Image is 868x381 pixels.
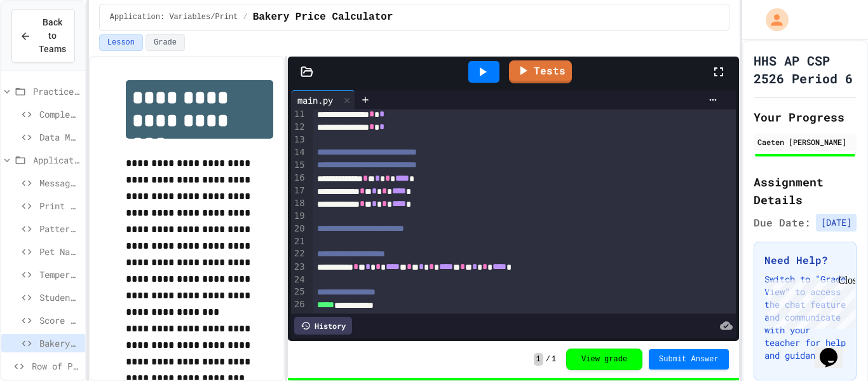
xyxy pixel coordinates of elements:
span: Bakery Price Calculator [39,336,80,350]
div: main.py [291,94,339,107]
a: Tests [509,60,572,83]
span: Print Statement Repair [39,199,80,212]
span: Data Mix-Up Fix [39,130,80,144]
span: [DATE] [816,214,857,232]
div: 17 [291,184,307,197]
span: Pattern Display Challenge [39,222,80,235]
h2: Assignment Details [754,173,857,209]
span: Application: Variables/Print [33,153,80,167]
div: 25 [291,286,307,298]
iframe: chat widget [815,330,855,368]
div: 16 [291,172,307,184]
div: 22 [291,247,307,260]
div: 19 [291,210,307,223]
button: Back to Teams [11,9,75,63]
h3: Need Help? [764,253,846,268]
h1: HHS AP CSP 2526 Period 6 [754,52,857,87]
div: 11 [291,108,307,121]
span: Practice: Variables/Print [33,85,80,98]
div: My Account [752,5,792,34]
div: 15 [291,159,307,172]
span: / [243,12,247,22]
div: 24 [291,274,307,286]
button: Grade [146,34,185,51]
span: Due Date: [754,215,811,230]
div: 14 [291,146,307,159]
span: Pet Name Keeper [39,245,80,258]
div: 26 [291,298,307,311]
button: Submit Answer [649,349,729,370]
div: History [294,317,352,335]
div: Caeten [PERSON_NAME] [757,136,853,148]
span: / [546,354,550,364]
div: Chat with us now!Close [5,5,88,81]
span: 1 [534,353,543,366]
div: 18 [291,197,307,210]
span: Back to Teams [39,16,66,56]
span: Temperature Converter [39,268,80,281]
span: Bakery Price Calculator [253,10,393,25]
span: Student ID Scanner [39,291,80,304]
div: 23 [291,261,307,274]
button: Lesson [99,34,143,51]
span: Application: Variables/Print [110,12,238,22]
div: main.py [291,90,355,109]
div: 13 [291,134,307,146]
span: Message Fix [39,176,80,190]
span: Submit Answer [659,354,719,364]
button: View grade [566,349,642,370]
div: 21 [291,235,307,248]
div: 12 [291,121,307,134]
p: Switch to "Grade View" to access the chat feature and communicate with your teacher for help and ... [764,273,846,362]
iframe: chat widget [763,275,855,329]
span: 1 [552,354,556,364]
h2: Your Progress [754,108,857,126]
div: 20 [291,223,307,235]
span: Score Calculator [39,314,80,327]
span: Row of Polygons [32,359,80,373]
span: Complete the Greeting [39,107,80,121]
